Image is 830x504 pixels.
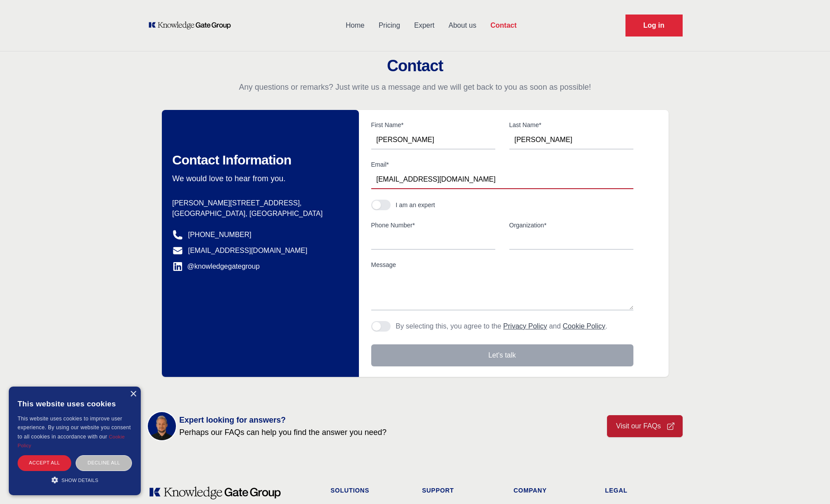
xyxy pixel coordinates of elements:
[18,475,132,484] div: Show details
[371,160,633,169] label: Email*
[563,322,605,330] a: Cookie Policy
[130,391,136,398] div: Close
[786,462,830,504] iframe: Chat Widget
[372,14,407,37] a: Pricing
[188,230,252,240] a: [PHONE_NUMBER]
[18,434,125,448] a: Cookie Policy
[625,15,683,37] a: Request Demo
[188,245,307,256] a: [EMAIL_ADDRESS][DOMAIN_NAME]
[172,208,338,219] p: [GEOGRAPHIC_DATA], [GEOGRAPHIC_DATA]
[503,322,547,330] a: Privacy Policy
[396,201,435,209] div: I am an expert
[339,14,372,37] a: Home
[371,121,495,129] label: First Name*
[509,221,633,230] label: Organization*
[76,455,132,471] div: Decline all
[371,260,633,269] label: Message
[407,14,442,37] a: Expert
[62,478,99,483] span: Show details
[172,198,338,208] p: [PERSON_NAME][STREET_ADDRESS],
[18,416,131,440] span: This website uses cookies to improve user experience. By using our website you consent to all coo...
[148,412,176,440] img: KOL management, KEE, Therapy area experts
[148,21,237,30] a: KOL Knowledge Platform: Talk to Key External Experts (KEE)
[605,486,683,495] h1: Legal
[179,414,387,426] span: Expert looking for answers?
[442,14,483,37] a: About us
[786,462,830,504] div: Chat-widget
[371,344,633,366] button: Let's talk
[331,486,408,495] h1: Solutions
[179,426,387,438] span: Perhaps our FAQs can help you find the answer you need?
[514,486,591,495] h1: Company
[509,121,633,129] label: Last Name*
[18,455,71,471] div: Accept all
[172,152,338,168] h2: Contact Information
[18,393,132,414] div: This website uses cookies
[422,486,500,495] h1: Support
[172,173,338,184] p: We would love to hear from you.
[172,261,260,272] a: @knowledgegategroup
[371,221,495,230] label: Phone Number*
[483,14,524,37] a: Contact
[607,415,683,437] a: Visit our FAQs
[396,321,607,332] p: By selecting this, you agree to the and .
